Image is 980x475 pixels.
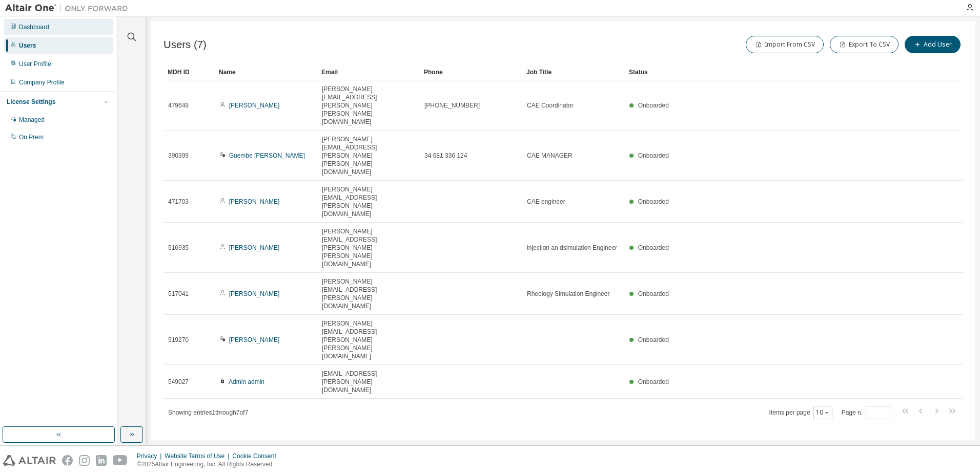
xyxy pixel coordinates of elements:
[638,244,669,251] span: Onboarded
[229,102,280,109] a: [PERSON_NAME]
[229,152,305,159] a: Guembe [PERSON_NAME]
[113,455,128,466] img: youtube.svg
[424,152,467,160] span: 34 681 336 124
[229,290,280,297] a: [PERSON_NAME]
[638,378,669,385] span: Onboarded
[769,406,832,419] span: Items per page
[19,60,51,68] div: User Profile
[164,39,207,51] span: Users (7)
[19,23,49,31] div: Dashboard
[19,116,45,124] div: Managed
[638,336,669,343] span: Onboarded
[816,408,830,417] button: 10
[168,378,189,386] span: 549027
[527,198,565,206] span: CAE engineer
[3,455,56,466] img: altair_logo.svg
[168,64,211,80] div: MDH ID
[638,152,669,159] span: Onboarded
[79,455,90,466] img: instagram.svg
[322,85,415,126] span: [PERSON_NAME][EMAIL_ADDRESS][PERSON_NAME][PERSON_NAME][DOMAIN_NAME]
[322,185,415,218] span: [PERSON_NAME][EMAIL_ADDRESS][PERSON_NAME][DOMAIN_NAME]
[219,64,313,80] div: Name
[746,36,824,53] button: Import From CSV
[322,370,415,394] span: [EMAIL_ADDRESS][PERSON_NAME][DOMAIN_NAME]
[62,455,73,466] img: facebook.svg
[905,36,961,53] button: Add User
[7,98,55,106] div: License Settings
[842,406,890,419] span: Page n.
[629,64,909,80] div: Status
[527,152,573,160] span: CAE MANAGER
[424,101,480,110] span: [PHONE_NUMBER]
[322,319,415,360] span: [PERSON_NAME][EMAIL_ADDRESS][PERSON_NAME][PERSON_NAME][DOMAIN_NAME]
[168,152,189,160] span: 390399
[638,290,669,297] span: Onboarded
[424,64,518,80] div: Phone
[638,102,669,109] span: Onboarded
[96,455,107,466] img: linkedin.svg
[229,244,280,251] a: [PERSON_NAME]
[527,244,617,252] span: injection an dsimulation Engineer
[229,198,280,205] a: [PERSON_NAME]
[232,452,282,460] div: Cookie Consent
[322,227,415,268] span: [PERSON_NAME][EMAIL_ADDRESS][PERSON_NAME][PERSON_NAME][DOMAIN_NAME]
[19,41,36,50] div: Users
[168,290,189,298] span: 517041
[527,101,574,110] span: CAE Coordinator
[165,452,232,460] div: Website Terms of Use
[19,78,65,87] div: Company Profile
[168,244,189,252] span: 516935
[19,133,44,141] div: On Prem
[638,198,669,205] span: Onboarded
[168,198,189,206] span: 471703
[168,101,189,110] span: 479649
[168,336,189,344] span: 519270
[229,378,264,385] a: Admin admin
[168,409,248,416] span: Showing entries 1 through 7 of 7
[526,64,621,80] div: Job Title
[137,452,165,460] div: Privacy
[322,135,415,176] span: [PERSON_NAME][EMAIL_ADDRESS][PERSON_NAME][PERSON_NAME][DOMAIN_NAME]
[5,3,133,13] img: Altair One
[322,277,415,310] span: [PERSON_NAME][EMAIL_ADDRESS][PERSON_NAME][DOMAIN_NAME]
[321,64,416,80] div: Email
[830,36,899,53] button: Export To CSV
[229,336,280,343] a: [PERSON_NAME]
[527,290,609,298] span: Rheology Simulation Engineer
[137,460,282,469] p: © 2025 Altair Engineering, Inc. All Rights Reserved.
